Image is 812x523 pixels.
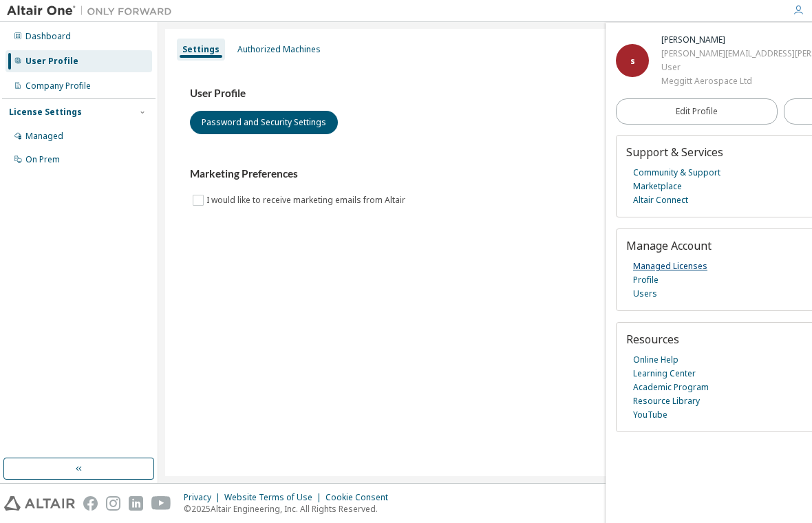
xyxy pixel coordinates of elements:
[184,503,396,515] p: © 2025 Altair Engineering, Inc. All Rights Reserved.
[633,394,700,408] a: Resource Library
[190,111,338,134] button: Password and Security Settings
[676,106,718,117] span: Edit Profile
[626,332,679,347] span: Resources
[25,31,71,42] div: Dashboard
[25,154,60,165] div: On Prem
[633,193,688,207] a: Altair Connect
[633,381,709,394] a: Academic Program
[633,166,720,180] a: Community & Support
[184,492,224,503] div: Privacy
[224,492,325,503] div: Website Terms of Use
[325,492,396,503] div: Cookie Consent
[7,4,179,18] img: Altair One
[190,167,780,181] h3: Marketing Preferences
[633,353,679,367] a: Online Help
[633,180,682,193] a: Marketplace
[106,496,120,511] img: instagram.svg
[633,287,657,301] a: Users
[630,55,635,67] span: s
[9,107,82,118] div: License Settings
[83,496,98,511] img: facebook.svg
[626,145,723,160] span: Support & Services
[633,259,707,273] a: Managed Licenses
[237,44,321,55] div: Authorized Machines
[616,98,778,125] a: Edit Profile
[190,87,780,100] h3: User Profile
[633,408,667,422] a: YouTube
[206,192,408,209] label: I would like to receive marketing emails from Altair
[25,56,78,67] div: User Profile
[25,81,91,92] div: Company Profile
[633,273,659,287] a: Profile
[25,131,63,142] div: Managed
[182,44,220,55] div: Settings
[129,496,143,511] img: linkedin.svg
[151,496,171,511] img: youtube.svg
[4,496,75,511] img: altair_logo.svg
[633,367,696,381] a: Learning Center
[626,238,712,253] span: Manage Account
